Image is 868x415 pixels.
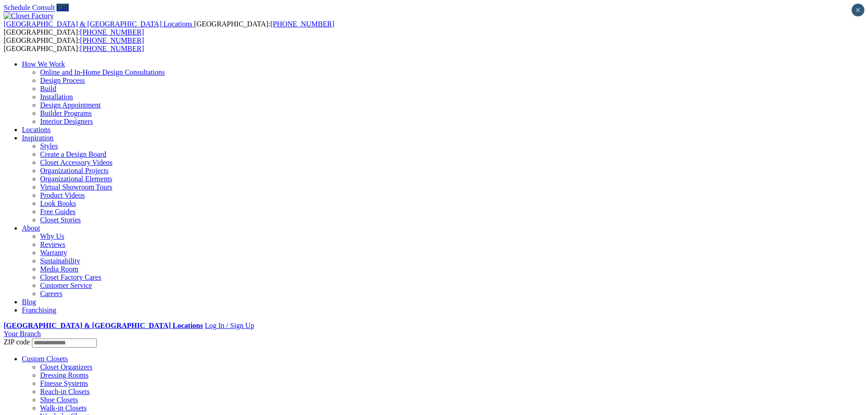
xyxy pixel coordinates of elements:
a: [PHONE_NUMBER] [80,45,144,52]
a: Schedule Consult [4,4,55,11]
a: About [22,224,40,232]
a: [PHONE_NUMBER] [80,36,144,44]
a: Media Room [40,265,78,273]
a: Product Videos [40,191,85,199]
a: Interior Designers [40,118,93,125]
a: Blog [22,298,36,306]
a: Warranty [40,249,67,256]
a: [PHONE_NUMBER] [80,28,144,36]
a: Your Branch [4,330,41,338]
a: How We Work [22,60,65,68]
a: Design Appointment [40,101,101,109]
a: Sustainability [40,257,80,265]
a: [GEOGRAPHIC_DATA] & [GEOGRAPHIC_DATA] Locations [4,20,194,28]
a: Free Guides [40,208,76,215]
a: Closet Organizers [40,363,92,371]
a: Reviews [40,241,65,248]
a: Installation [40,93,73,101]
a: Design Process [40,77,85,84]
button: Close [852,4,864,16]
span: [GEOGRAPHIC_DATA]: [GEOGRAPHIC_DATA]: [4,20,334,36]
a: Virtual Showroom Tours [40,183,113,191]
a: Dressing Rooms [40,371,88,379]
a: [PHONE_NUMBER] [270,20,334,28]
a: Shoe Closets [40,396,78,404]
input: Enter your Zip code [32,338,97,348]
a: Closet Factory Cares [40,273,101,281]
a: Custom Closets [22,355,68,363]
a: Careers [40,290,62,297]
a: Log In / Sign Up [205,322,254,329]
a: Walk-in Closets [40,404,87,412]
a: Look Books [40,200,76,207]
a: Customer Service [40,282,92,289]
a: Why Us [40,232,64,240]
a: Locations [22,126,51,133]
a: Organizational Projects [40,167,108,174]
a: Build [40,85,56,92]
span: [GEOGRAPHIC_DATA] & [GEOGRAPHIC_DATA] Locations [4,20,192,28]
a: Organizational Elements [40,175,112,183]
a: Franchising [22,306,56,314]
a: Create a Design Board [40,150,106,158]
a: Finesse Systems [40,379,88,387]
a: Online and In-Home Design Consultations [40,68,165,76]
a: Inspiration [22,134,53,142]
a: Call [56,4,69,11]
a: [GEOGRAPHIC_DATA] & [GEOGRAPHIC_DATA] Locations [4,322,203,329]
img: Closet Factory [4,12,54,20]
a: Reach-in Closets [40,388,90,395]
a: Closet Accessory Videos [40,159,113,166]
a: Closet Stories [40,216,81,224]
span: ZIP code [4,338,30,346]
a: Builder Programs [40,109,92,117]
span: [GEOGRAPHIC_DATA]: [GEOGRAPHIC_DATA]: [4,36,144,52]
a: Styles [40,142,58,150]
